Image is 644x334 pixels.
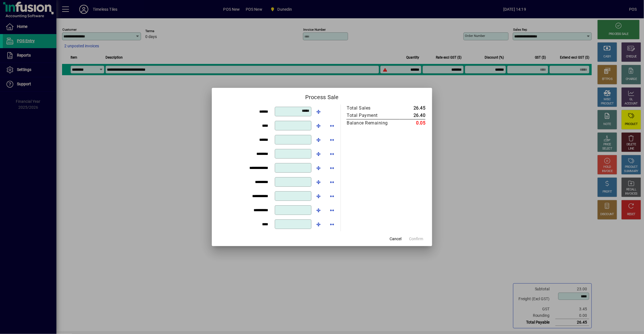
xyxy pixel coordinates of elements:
div: Balance Remaining [347,120,394,126]
button: Cancel [386,234,405,244]
span: Cancel [390,236,401,242]
td: 0.05 [400,119,425,127]
td: 26.40 [400,112,425,119]
td: Total Sales [346,104,400,112]
td: Total Payment [346,112,400,119]
td: 26.45 [400,104,425,112]
h2: Process Sale [212,88,432,104]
